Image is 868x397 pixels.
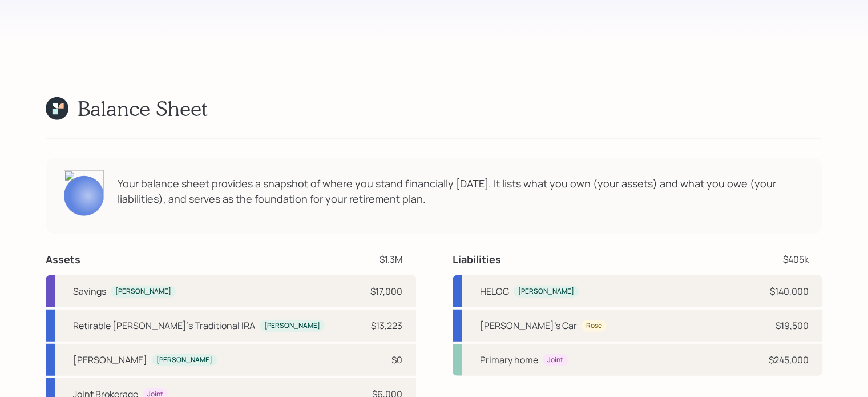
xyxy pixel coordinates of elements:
div: $1.3M [380,252,402,266]
div: $17,000 [370,284,402,298]
h4: Liabilities [453,254,501,266]
div: [PERSON_NAME] [518,287,574,296]
div: [PERSON_NAME] [264,321,320,331]
img: james-distasi-headshot.png [64,170,104,216]
div: [PERSON_NAME] [156,355,212,365]
h4: Assets [46,254,80,266]
div: Joint [547,355,563,365]
div: [PERSON_NAME] [73,353,147,367]
div: $13,223 [371,319,402,332]
div: $245,000 [769,353,809,367]
h1: Balance Sheet [78,96,208,121]
div: Your balance sheet provides a snapshot of where you stand financially [DATE]. It lists what you o... [118,176,804,207]
div: Retirable [PERSON_NAME]'s Traditional IRA [73,319,255,332]
div: [PERSON_NAME] [115,287,171,296]
div: Rose [586,321,602,331]
div: $140,000 [770,284,809,298]
div: Primary home [480,353,538,367]
div: $405k [783,252,809,266]
div: Savings [73,284,106,298]
div: HELOC [480,284,509,298]
div: $19,500 [776,319,809,332]
div: $0 [391,353,402,367]
div: [PERSON_NAME]'s Car [480,319,577,332]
